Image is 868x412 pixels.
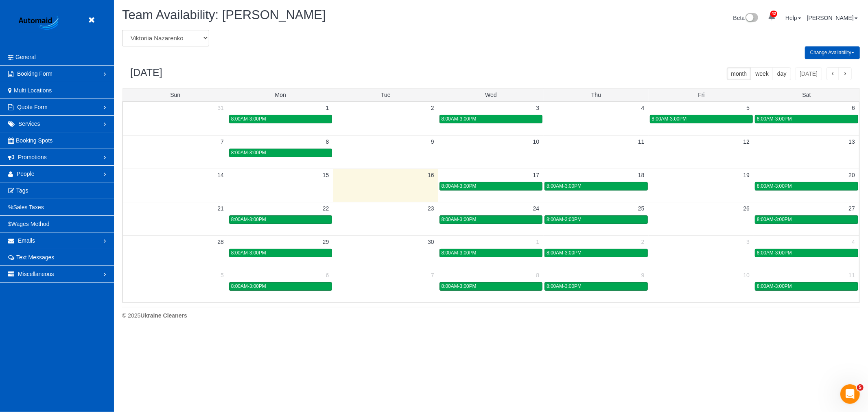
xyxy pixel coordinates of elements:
[319,169,333,181] a: 15
[381,92,391,98] span: Tue
[442,116,477,122] span: 8:00AM-3:00PM
[424,169,438,181] a: 16
[424,202,438,215] a: 23
[14,87,52,94] span: Multi Locations
[742,102,754,114] a: 5
[427,102,438,114] a: 2
[16,187,28,194] span: Tags
[213,236,228,248] a: 28
[231,217,266,222] span: 8:00AM-3:00PM
[442,217,477,222] span: 8:00AM-3:00PM
[739,202,754,215] a: 26
[532,269,543,281] a: 8
[727,67,752,80] button: month
[547,283,582,289] span: 8:00AM-3:00PM
[213,102,228,114] a: 31
[18,121,40,127] span: Services
[848,102,859,114] a: 6
[802,92,811,98] span: Sat
[231,150,266,156] span: 8:00AM-3:00PM
[652,116,687,122] span: 8:00AM-3:00PM
[785,15,801,21] a: Help
[547,217,582,222] span: 8:00AM-3:00PM
[634,136,649,148] a: 11
[170,92,180,98] span: Sun
[637,236,649,248] a: 2
[14,14,65,33] img: Automaid Logo
[216,136,228,148] a: 7
[216,269,228,281] a: 5
[322,136,333,148] a: 8
[442,250,477,256] span: 8:00AM-3:00PM
[427,136,438,148] a: 9
[18,237,35,244] span: Emails
[733,15,759,21] a: Beta
[17,70,52,77] span: Booking Form
[757,116,792,122] span: 8:00AM-3:00PM
[844,269,859,281] a: 11
[739,269,754,281] a: 10
[547,183,582,189] span: 8:00AM-3:00PM
[745,13,758,24] img: New interface
[275,92,286,98] span: Mon
[529,136,544,148] a: 10
[485,92,497,98] span: Wed
[751,67,773,80] button: week
[532,236,543,248] a: 1
[637,269,649,281] a: 9
[764,8,780,26] a: 42
[547,250,582,256] span: 8:00AM-3:00PM
[773,67,791,80] button: day
[532,102,543,114] a: 3
[322,269,333,281] a: 6
[795,67,822,80] button: [DATE]
[529,202,544,215] a: 24
[757,183,792,189] span: 8:00AM-3:00PM
[844,202,859,215] a: 27
[231,250,266,256] span: 8:00AM-3:00PM
[213,169,228,181] a: 14
[319,236,333,248] a: 29
[634,169,649,181] a: 18
[18,271,54,277] span: Miscellaneous
[844,136,859,148] a: 13
[140,312,187,319] strong: Ukraine Cleaners
[637,102,649,114] a: 4
[739,169,754,181] a: 19
[17,171,35,177] span: People
[319,202,333,215] a: 22
[840,384,860,404] iframe: Intercom live chat
[805,46,860,59] button: Change Availability
[698,92,704,98] span: Fri
[13,204,44,210] span: Sales Taxes
[16,254,54,261] span: Text Messages
[757,217,792,222] span: 8:00AM-3:00PM
[739,136,754,148] a: 12
[16,137,52,144] span: Booking Spots
[848,236,859,248] a: 4
[18,154,47,160] span: Promotions
[442,283,477,289] span: 8:00AM-3:00PM
[11,221,50,227] span: Wages Method
[757,250,792,256] span: 8:00AM-3:00PM
[427,269,438,281] a: 7
[591,92,601,98] span: Thu
[213,202,228,215] a: 21
[130,67,162,79] h2: [DATE]
[231,283,266,289] span: 8:00AM-3:00PM
[857,384,864,391] span: 5
[122,8,326,22] span: Team Availability: [PERSON_NAME]
[807,15,858,21] a: [PERSON_NAME]
[529,169,544,181] a: 17
[757,283,792,289] span: 8:00AM-3:00PM
[770,11,777,17] span: 42
[442,183,477,189] span: 8:00AM-3:00PM
[844,169,859,181] a: 20
[322,102,333,114] a: 1
[742,236,754,248] a: 3
[15,54,36,60] span: General
[634,202,649,215] a: 25
[424,236,438,248] a: 30
[122,311,860,320] div: © 2025
[231,116,266,122] span: 8:00AM-3:00PM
